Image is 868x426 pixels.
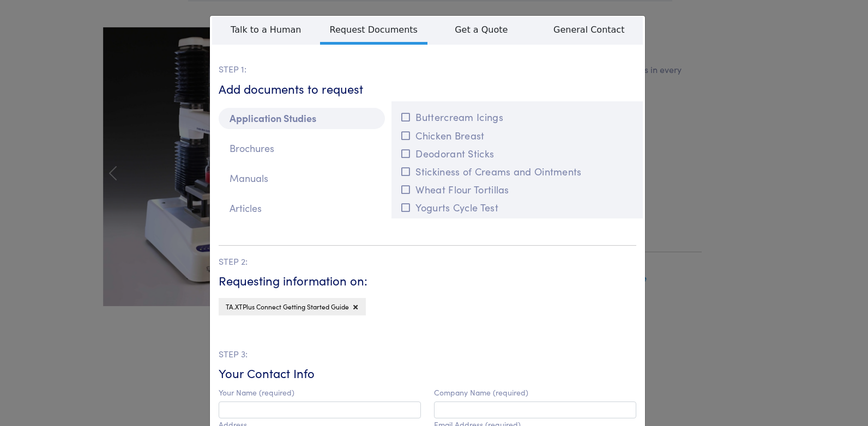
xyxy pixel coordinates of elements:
p: STEP 1: [219,62,636,76]
label: Company Name (required) [434,388,528,397]
button: Wheat Flour Tortillas [398,180,636,198]
p: STEP 2: [219,254,636,269]
button: Chicken Breast [398,126,636,144]
p: Articles [219,198,385,219]
p: Manuals [219,168,385,189]
span: Talk to a Human [212,17,320,42]
p: STEP 3: [219,347,636,361]
h6: Your Contact Info [219,365,636,382]
label: Your Name (required) [219,388,294,397]
span: Request Documents [320,17,428,45]
span: Get a Quote [427,17,535,42]
button: Toothpaste - Tarter Control Gel [398,217,636,235]
span: General Contact [535,17,643,42]
p: Brochures [219,138,385,159]
h6: Requesting information on: [219,272,636,289]
p: Application Studies [219,108,385,129]
button: Deodorant Sticks [398,144,636,162]
button: Buttercream Icings [398,108,636,126]
button: Yogurts Cycle Test [398,198,636,216]
span: TA.XTPlus Connect Getting Started Guide [226,302,349,311]
h6: Add documents to request [219,81,636,98]
button: Stickiness of Creams and Ointments [398,162,636,180]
